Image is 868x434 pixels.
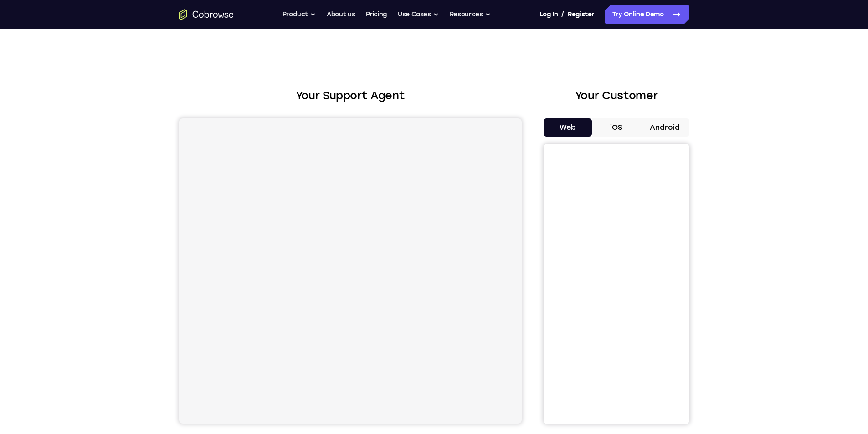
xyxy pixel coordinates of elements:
[282,5,316,24] button: Product
[539,5,558,24] a: Log In
[544,118,592,137] button: Web
[179,87,522,104] h2: Your Support Agent
[398,5,439,24] button: Use Cases
[366,5,387,24] a: Pricing
[450,5,491,24] button: Resources
[568,5,594,24] a: Register
[179,9,234,20] a: Go to the home page
[605,5,689,24] a: Try Online Demo
[179,118,522,424] iframe: Agent
[327,5,355,24] a: About us
[641,118,689,137] button: Android
[561,9,564,20] span: /
[592,118,641,137] button: iOS
[544,87,689,104] h2: Your Customer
